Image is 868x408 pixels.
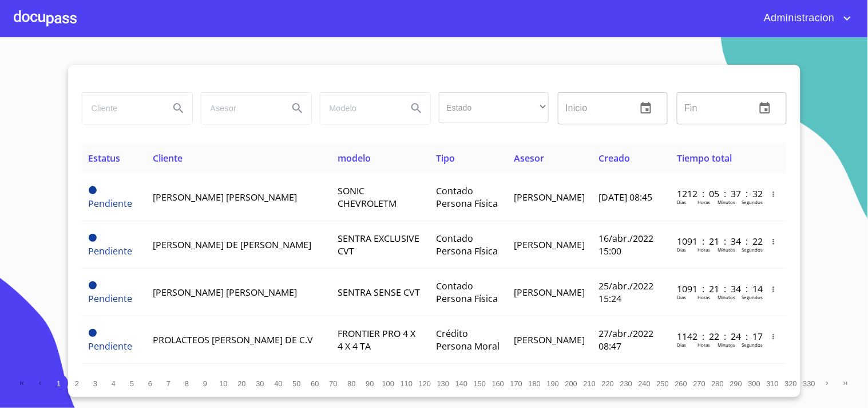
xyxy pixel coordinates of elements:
[437,379,449,388] span: 130
[755,9,841,28] span: Administracion
[112,379,116,388] span: 4
[677,152,732,164] span: Tiempo total
[89,234,97,242] span: Pendiente
[347,379,355,388] span: 80
[636,374,654,393] button: 240
[562,374,581,393] button: 200
[215,374,233,393] button: 10
[730,379,742,388] span: 290
[599,327,653,352] span: 27/abr./2022 08:47
[416,374,434,393] button: 120
[544,374,562,393] button: 190
[782,374,800,393] button: 320
[130,379,134,388] span: 5
[526,374,544,393] button: 180
[89,197,133,210] span: Pendiente
[366,379,374,388] span: 90
[153,191,297,203] span: [PERSON_NAME] [PERSON_NAME]
[75,379,79,388] span: 2
[185,379,189,388] span: 8
[379,374,398,393] button: 100
[338,232,419,257] span: SENTRA EXCLUSIVE CVT
[748,379,760,388] span: 300
[105,374,123,393] button: 4
[691,374,709,393] button: 270
[436,185,498,210] span: Contado Persona Física
[455,379,467,388] span: 140
[514,286,585,299] span: [PERSON_NAME]
[86,374,105,393] button: 3
[284,95,311,122] button: Search
[599,152,630,164] span: Creado
[677,330,754,343] p: 1142 : 22 : 24 : 17
[343,374,361,393] button: 80
[361,374,379,393] button: 90
[419,379,431,388] span: 120
[338,185,397,210] span: SONIC CHEVROLETM
[89,186,97,194] span: Pendiente
[620,379,632,388] span: 230
[697,199,710,205] p: Horas
[160,374,178,393] button: 7
[382,379,394,388] span: 100
[785,379,797,388] span: 320
[324,374,343,393] button: 70
[89,340,133,352] span: Pendiente
[677,294,686,300] p: Dias
[436,232,498,257] span: Contado Persona Física
[269,374,288,393] button: 40
[602,379,614,388] span: 220
[153,334,313,346] span: PROLACTEOS [PERSON_NAME] DE C.V
[529,379,541,388] span: 180
[338,286,420,299] span: SENTRA SENSE CVT
[68,374,86,393] button: 2
[581,374,599,393] button: 210
[803,379,815,388] span: 330
[718,294,735,300] p: Minutos
[89,292,133,305] span: Pendiente
[436,327,500,352] span: Crédito Persona Moral
[219,379,227,388] span: 10
[565,379,577,388] span: 200
[492,379,504,388] span: 160
[547,379,559,388] span: 190
[50,374,68,393] button: 1
[178,374,196,393] button: 8
[153,286,297,299] span: [PERSON_NAME] [PERSON_NAME]
[196,374,215,393] button: 9
[599,374,617,393] button: 220
[338,152,371,164] span: modelo
[148,379,152,388] span: 6
[57,379,61,388] span: 1
[677,283,754,295] p: 1091 : 21 : 34 : 14
[677,199,686,205] p: Dias
[489,374,508,393] button: 160
[677,235,754,248] p: 1091 : 21 : 34 : 22
[599,232,653,257] span: 16/abr./2022 15:00
[311,379,319,388] span: 60
[292,379,300,388] span: 50
[657,379,669,388] span: 250
[274,379,282,388] span: 40
[584,379,596,388] span: 210
[727,374,746,393] button: 290
[123,374,141,393] button: 5
[89,152,121,164] span: Estatus
[677,246,686,253] p: Dias
[153,152,183,164] span: Cliente
[742,199,763,205] p: Segundos
[677,342,686,348] p: Dias
[256,379,264,388] span: 30
[89,281,97,289] span: Pendiente
[203,379,207,388] span: 9
[153,238,311,251] span: [PERSON_NAME] DE [PERSON_NAME]
[329,379,337,388] span: 70
[288,374,306,393] button: 50
[251,374,269,393] button: 30
[755,9,854,28] button: account of current user
[712,379,724,388] span: 280
[167,379,171,388] span: 7
[403,95,430,122] button: Search
[510,379,522,388] span: 170
[233,374,251,393] button: 20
